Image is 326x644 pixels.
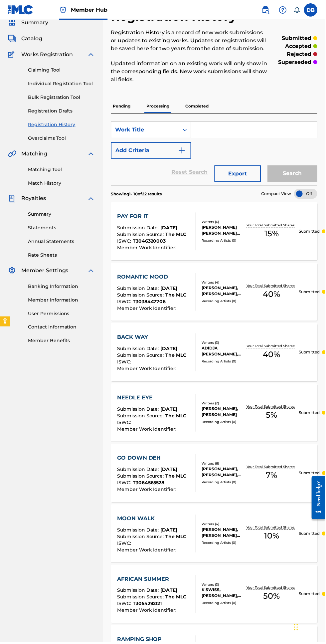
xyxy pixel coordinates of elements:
img: 9d2ae6d4665cec9f34b9.svg [178,147,186,155]
span: Member Work Identifier : [117,609,179,615]
img: expand [87,51,95,59]
p: accepted [286,42,312,50]
span: Member Work Identifier : [117,548,179,554]
img: MLC Logo [8,5,34,15]
p: Completed [184,100,211,113]
span: ISWC : [117,602,133,608]
p: Processing [145,100,172,113]
a: NEEDLE EYESubmission Date:[DATE]Submission Source:The MLCISWC:Member Work Identifier:Writers (2)[... [111,384,318,443]
span: Submission Date : [117,589,161,595]
span: Member Work Identifier : [117,427,179,433]
span: Submission Date : [117,286,161,292]
span: Submission Date : [117,528,161,534]
a: Registration Drafts [28,108,95,115]
p: Your Total Submitted Shares: [247,284,297,289]
div: PAY FOR IT [117,213,187,221]
span: [DATE] [161,528,178,534]
span: The MLC [166,474,187,480]
p: Updated information on an existing work will only show in the corresponding fields. New work subm... [111,60,270,84]
div: Recording Artists ( 0 ) [202,299,245,304]
div: Work Title [115,126,175,134]
a: Public Search [259,3,273,17]
div: Writers ( 3 ) [202,583,245,588]
iframe: Chat Widget [293,612,326,644]
span: 40 % [263,349,281,361]
span: 10 % [265,531,280,543]
p: Submitted [299,592,321,598]
a: Registration History [28,121,95,128]
div: ROMANTIC MOOD [117,274,187,282]
button: Add Criteria [111,142,192,159]
span: The MLC [166,414,187,420]
p: superseded [279,58,312,66]
iframe: Resource Center [307,472,326,526]
div: K SWISS, [PERSON_NAME], ADIDJA [PERSON_NAME] [202,588,245,600]
button: Export [215,166,261,182]
div: Writers ( 2 ) [202,402,245,407]
div: Help [277,3,290,17]
a: SummarySummary [8,19,48,27]
div: Notifications [294,7,301,13]
div: [PERSON_NAME], [PERSON_NAME], [PERSON_NAME], [PERSON_NAME] [202,286,245,298]
img: expand [87,150,95,158]
p: rejected [287,50,312,58]
span: Submission Source : [117,293,166,299]
a: Individual Registration Tool [28,81,95,88]
span: The MLC [166,353,187,359]
span: The MLC [166,535,187,541]
a: MOON WALKSubmission Date:[DATE]Submission Source:The MLCISWC:Member Work Identifier:Writers (4)[P... [111,506,318,564]
img: expand [87,195,95,203]
div: NEEDLE EYE [117,395,187,403]
div: Recording Artists ( 0 ) [202,360,245,365]
div: Writers ( 6 ) [202,220,245,225]
p: Submitted [299,532,321,538]
span: Catalog [21,35,42,43]
span: The MLC [166,595,187,601]
span: Royalties [21,195,46,203]
span: T3038447706 [133,299,166,305]
p: Submitted [299,229,321,235]
p: Submitted [299,471,321,477]
a: Contact Information [28,324,95,331]
p: Your Total Submitted Shares: [247,223,297,228]
span: [DATE] [161,468,178,474]
a: Member Benefits [28,338,95,345]
img: Works Registration [8,51,17,59]
span: 50 % [264,592,280,604]
span: Submission Source : [117,353,166,359]
span: The MLC [166,293,187,299]
a: AFRICAN SUMMERSubmission Date:[DATE]Submission Source:The MLCISWC:T3054292121Member Work Identifi... [111,566,318,624]
p: Registration History is a record of new work submissions or updates to existing works. Updates or... [111,29,270,53]
div: [PERSON_NAME], [PERSON_NAME] MOURIC [PERSON_NAME], [PERSON_NAME] [PERSON_NAME], [PERSON_NAME] [202,528,245,540]
span: Member Work Identifier : [117,488,179,494]
span: Matching [21,150,47,158]
a: GO DOWN DEHSubmission Date:[DATE]Submission Source:The MLCISWC:T3064565528Member Work Identifier:... [111,445,318,503]
div: Recording Artists ( 0 ) [202,541,245,546]
span: The MLC [166,232,187,238]
img: search [262,6,270,14]
div: Drag [295,619,299,639]
span: ISWC : [117,481,133,487]
span: T3054292121 [133,602,162,608]
span: Member Work Identifier : [117,366,179,372]
span: Submission Date : [117,468,161,474]
span: Works Registration [21,51,73,59]
div: Recording Artists ( 0 ) [202,602,245,607]
p: Submitted [299,350,321,356]
span: 5 % [266,410,278,422]
a: Annual Statements [28,239,95,246]
span: 40 % [263,289,281,301]
span: Submission Source : [117,474,166,480]
div: Recording Artists ( 0 ) [202,420,245,425]
span: Member Hub [71,6,108,14]
span: Submission Date : [117,407,161,413]
span: [DATE] [161,346,178,352]
span: ISWC : [117,239,133,245]
span: ISWC : [117,420,133,426]
div: ADIDJA [PERSON_NAME], [PERSON_NAME], [PERSON_NAME] [202,346,245,358]
img: Matching [8,150,16,158]
span: Member Work Identifier : [117,306,179,312]
span: ISWC : [117,299,133,305]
